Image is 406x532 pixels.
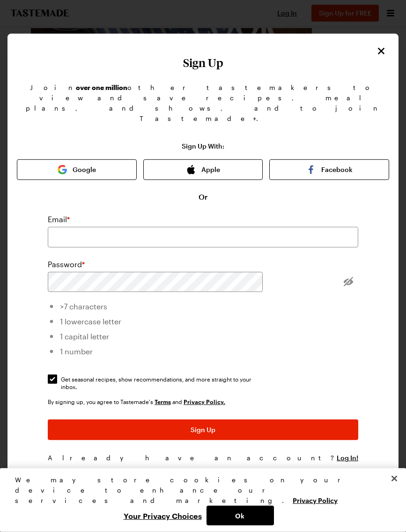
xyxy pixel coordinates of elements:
[61,375,266,383] span: Get seasonal recipes, show recommendations, and more straight to your inbox.
[76,83,127,91] b: over one million
[60,302,107,311] span: >7 characters
[60,332,109,341] span: 1 capital letter
[48,214,70,225] label: Email
[60,347,93,356] span: 1 number
[60,317,121,326] span: 1 lowercase letter
[143,159,263,180] button: Apple
[207,506,274,525] button: Ok
[17,56,389,69] h1: Sign Up
[48,420,358,440] button: Sign Up
[384,468,405,489] button: Close
[15,475,383,525] div: Privacy
[48,454,337,462] span: Already have an account?
[199,191,207,202] span: Or
[48,375,57,384] input: Get seasonal recipes, show recommendations, and more straight to your inbox.
[375,45,387,57] button: Close
[155,397,171,405] a: Tastemade Terms of Service
[182,142,224,150] p: Sign Up With:
[337,453,358,463] button: Log In!
[17,82,389,124] p: Join other tastemakers to view and save recipes, meal plans, and shows, and to join Tastemade+.
[17,159,137,180] button: Google
[184,397,225,405] a: Tastemade Privacy Policy
[48,259,85,270] label: Password
[269,159,389,180] button: Facebook
[191,425,215,435] span: Sign Up
[15,475,383,506] div: We may store cookies on your device to enhance our services and marketing.
[48,397,358,406] div: By signing up, you agree to Tastemade's and
[119,506,207,525] button: Your Privacy Choices
[293,495,338,504] a: More information about your privacy, opens in a new tab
